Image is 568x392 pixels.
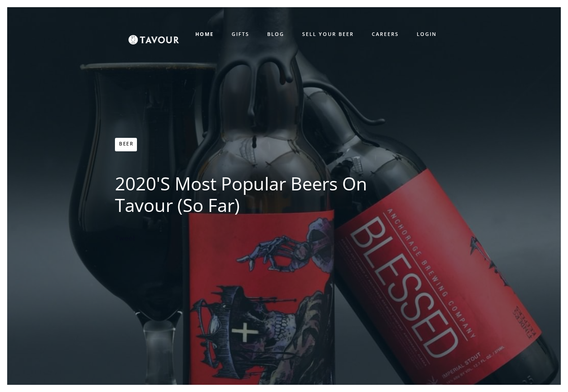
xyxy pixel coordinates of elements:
a: Tweet [115,234,135,243]
a: Beer [115,138,137,151]
a: BLOG [258,27,293,42]
a: HOME [186,27,223,42]
h1: 2020's Most Popular Beers On Tavour (So Far) [115,173,371,216]
strong: HOME [195,31,214,37]
a: LOGIN [408,27,446,42]
a: GIFTS [223,27,258,42]
a: CAREERS [363,27,408,42]
a: SELL YOUR BEER [293,27,363,42]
